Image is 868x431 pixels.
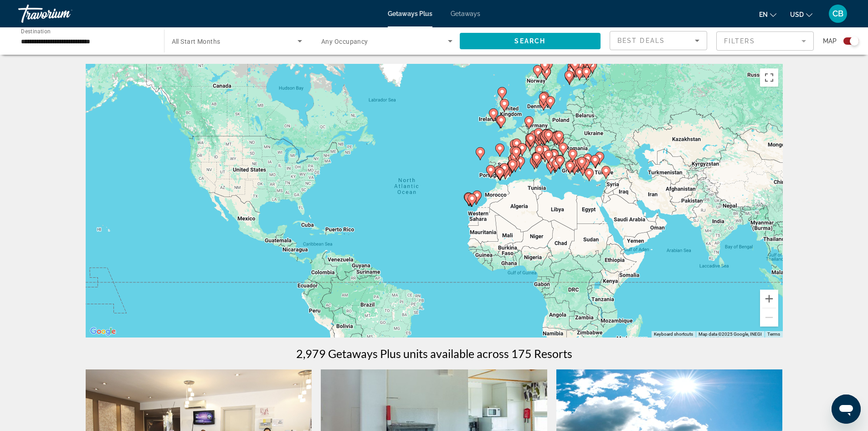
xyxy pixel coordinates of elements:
button: Toggle fullscreen view [760,68,778,87]
a: Terms (opens in new tab) [767,332,780,337]
button: Filter [716,31,814,51]
button: Change currency [790,8,812,21]
iframe: Button to launch messaging window [832,395,861,424]
a: Open this area in Google Maps (opens a new window) [88,326,118,338]
button: User Menu [826,4,850,23]
span: All Start Months [172,38,221,45]
span: Best Deals [617,37,665,44]
button: Search [460,33,601,49]
button: Keyboard shortcuts [654,331,693,338]
a: Getaways Plus [388,10,432,17]
a: Getaways [451,10,480,17]
span: Any Occupancy [321,38,368,45]
span: en [759,11,768,18]
button: Zoom out [760,308,778,327]
span: Destination [21,28,51,34]
span: USD [790,11,804,18]
span: CB [832,9,843,18]
h1: 2,979 Getaways Plus units available across 175 Resorts [296,347,572,360]
button: Change language [759,8,776,21]
span: Search [514,37,545,45]
button: Zoom in [760,290,778,308]
a: Travorium [18,2,109,26]
img: Google [88,326,118,338]
span: Map [823,35,837,47]
span: Map data ©2025 Google, INEGI [699,332,762,337]
mat-select: Sort by [617,35,699,46]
